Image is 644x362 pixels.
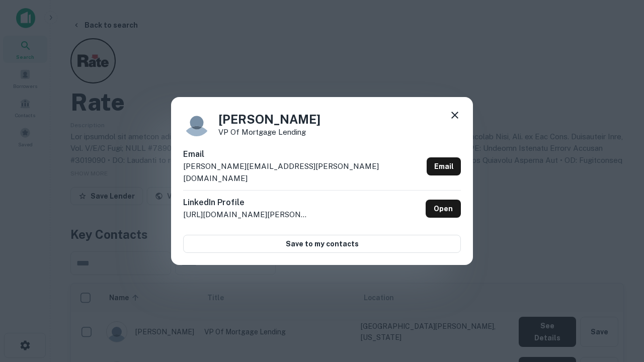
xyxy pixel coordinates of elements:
a: Open [426,200,461,218]
h4: [PERSON_NAME] [218,110,320,128]
p: [URL][DOMAIN_NAME][PERSON_NAME] [183,209,309,221]
p: VP of Mortgage Lending [218,128,320,136]
p: [PERSON_NAME][EMAIL_ADDRESS][PERSON_NAME][DOMAIN_NAME] [183,160,423,184]
iframe: Chat Widget [594,282,644,330]
a: Email [427,157,461,175]
img: 9c8pery4andzj6ohjkjp54ma2 [183,109,210,136]
h6: Email [183,148,423,160]
h6: LinkedIn Profile [183,197,309,209]
button: Save to my contacts [183,235,461,253]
